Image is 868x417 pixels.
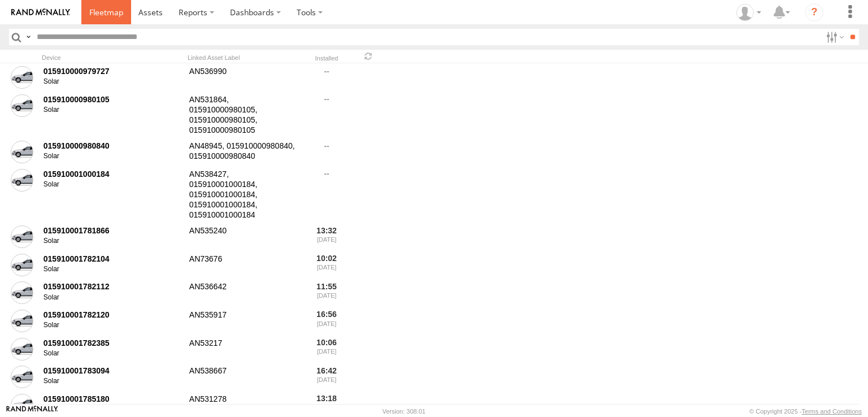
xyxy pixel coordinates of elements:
[44,310,181,320] div: 015910001782120
[44,366,181,376] div: 015910001783094
[6,406,58,417] a: Visit our Website
[44,77,181,86] div: Solar
[188,308,301,334] div: AN535917
[305,56,348,62] div: Installed
[822,29,846,45] label: Search Filter Options
[188,54,301,62] div: Linked Asset Label
[11,8,70,16] img: rand-logo.svg
[44,265,181,274] div: Solar
[44,237,181,246] div: Solar
[188,336,301,362] div: AN53217
[44,180,181,189] div: Solar
[188,139,301,165] div: AN48945, 015910000980840, 015910000980840
[44,293,181,302] div: Solar
[305,224,348,250] div: 13:32 [DATE]
[188,167,301,222] div: AN538427, 015910001000184, 015910001000184, 015910001000184, 015910001000184
[305,252,348,278] div: 10:02 [DATE]
[44,338,181,348] div: 015910001782385
[305,364,348,390] div: 16:42 [DATE]
[188,364,301,390] div: AN538667
[44,349,181,358] div: Solar
[44,66,181,76] div: 015910000979727
[44,254,181,264] div: 015910001782104
[305,280,348,306] div: 11:55 [DATE]
[44,94,181,105] div: 015910000980105
[44,394,181,404] div: 015910001785180
[42,54,183,62] div: Device
[188,252,301,278] div: AN73676
[44,281,181,292] div: 015910001782112
[44,225,181,236] div: 015910001781866
[802,408,862,415] a: Terms and Conditions
[44,321,181,330] div: Solar
[305,336,348,362] div: 10:06 [DATE]
[44,141,181,151] div: 015910000980840
[44,152,181,161] div: Solar
[383,408,426,415] div: Version: 308.01
[188,224,301,250] div: AN535240
[732,4,765,21] div: EMMANUEL SOTELO
[44,377,181,386] div: Solar
[188,64,301,90] div: AN536990
[188,280,301,306] div: AN536642
[188,93,301,137] div: AN531864, 015910000980105, 015910000980105, 015910000980105
[44,106,181,115] div: Solar
[749,408,862,415] div: © Copyright 2025 -
[24,29,33,45] label: Search Query
[305,308,348,334] div: 16:56 [DATE]
[44,169,181,179] div: 015910001000184
[362,51,375,62] span: Refresh
[805,3,823,21] i: ?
